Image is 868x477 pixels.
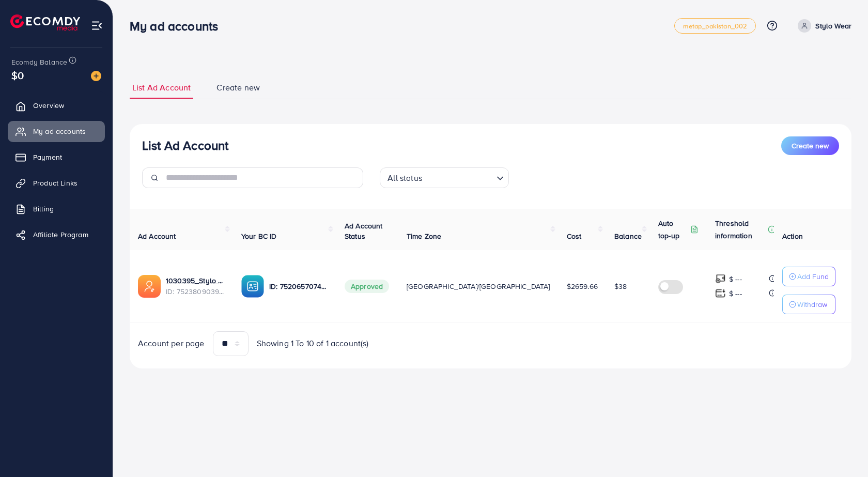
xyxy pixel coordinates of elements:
[729,287,742,300] p: $ ---
[33,126,86,136] span: My ad accounts
[797,298,827,311] p: Withdraw
[407,231,441,241] span: Time Zone
[658,217,688,242] p: Auto top-up
[715,273,726,284] img: top-up amount
[8,95,105,116] a: Overview
[241,231,277,241] span: Your BC ID
[33,178,78,188] span: Product Links
[683,23,748,29] span: metap_pakistan_002
[425,168,492,186] input: Search for option
[138,337,205,349] span: Account per page
[8,198,105,219] a: Billing
[792,141,829,151] span: Create new
[715,217,766,242] p: Threshold information
[216,82,260,94] span: Create new
[782,231,803,241] span: Action
[8,224,105,245] a: Affiliate Program
[33,152,62,162] span: Payment
[797,270,829,283] p: Add Fund
[674,18,756,34] a: metap_pakistan_002
[269,280,328,293] p: ID: 7520657074921996304
[815,20,851,32] p: Stylo Wear
[11,57,67,67] span: Ecomdy Balance
[10,14,80,30] img: logo
[385,171,424,186] span: All status
[132,82,191,94] span: List Ad Account
[715,288,726,299] img: top-up amount
[166,275,225,286] a: 1030395_Stylo Wear_1751773316264
[8,173,105,193] a: Product Links
[345,280,389,293] span: Approved
[142,138,228,153] h3: List Ad Account
[166,286,225,297] span: ID: 7523809039034122257
[567,281,598,291] span: $2659.66
[794,19,851,33] a: Stylo Wear
[8,147,105,167] a: Payment
[91,20,103,32] img: menu
[345,221,383,241] span: Ad Account Status
[407,281,550,291] span: [GEOGRAPHIC_DATA]/[GEOGRAPHIC_DATA]
[782,295,835,314] button: Withdraw
[91,71,101,81] img: image
[33,204,54,214] span: Billing
[729,273,742,285] p: $ ---
[33,100,64,111] span: Overview
[567,231,582,241] span: Cost
[257,337,369,349] span: Showing 1 To 10 of 1 account(s)
[138,231,176,241] span: Ad Account
[138,275,161,298] img: ic-ads-acc.e4c84228.svg
[33,229,88,240] span: Affiliate Program
[380,167,509,188] div: Search for option
[781,136,839,155] button: Create new
[782,267,835,286] button: Add Fund
[614,231,642,241] span: Balance
[241,275,264,298] img: ic-ba-acc.ded83a64.svg
[166,275,225,297] div: <span class='underline'>1030395_Stylo Wear_1751773316264</span></br>7523809039034122257
[614,281,627,291] span: $38
[11,68,24,83] span: $0
[8,121,105,142] a: My ad accounts
[130,19,226,34] h3: My ad accounts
